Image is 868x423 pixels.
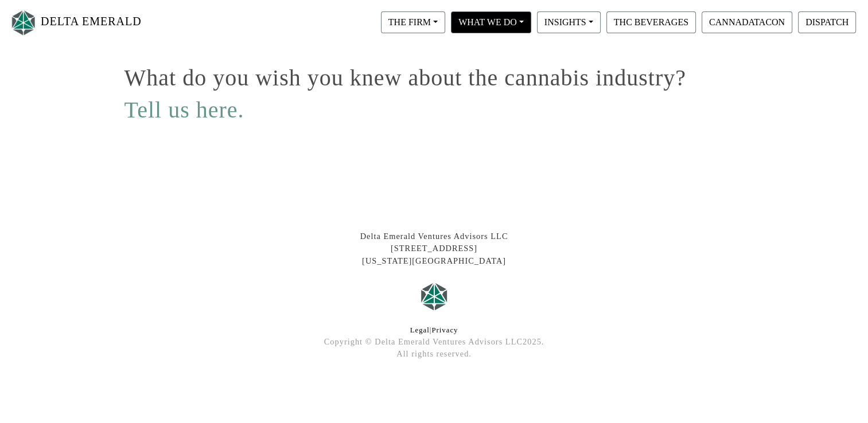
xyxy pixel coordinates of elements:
[702,11,792,33] button: CANNADATACON
[9,7,38,38] img: Logo
[410,326,430,334] a: Legal
[116,348,753,361] div: All rights reserved.
[606,11,696,33] button: THC BEVERAGES
[604,17,699,26] a: THC BEVERAGES
[431,326,458,334] a: Privacy
[798,11,856,33] button: DISPATCH
[795,17,859,26] a: DISPATCH
[699,17,795,26] a: CANNADATACON
[537,11,601,33] button: INSIGHTS
[124,64,744,92] h1: What do you wish you knew about the cannabis industry?
[417,279,451,314] img: Logo
[124,97,244,123] a: Tell us here.
[116,230,753,268] div: Delta Emerald Ventures Advisors LLC [STREET_ADDRESS] [US_STATE][GEOGRAPHIC_DATA]
[381,11,445,33] button: THE FIRM
[116,336,753,348] div: Copyright © Delta Emerald Ventures Advisors LLC 2025 .
[451,11,531,33] button: WHAT WE DO
[116,325,753,336] div: |
[9,5,142,41] a: DELTA EMERALD
[116,361,753,366] div: At Delta Emerald Ventures, we lead in cannabis technology investing and industry insights, levera...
